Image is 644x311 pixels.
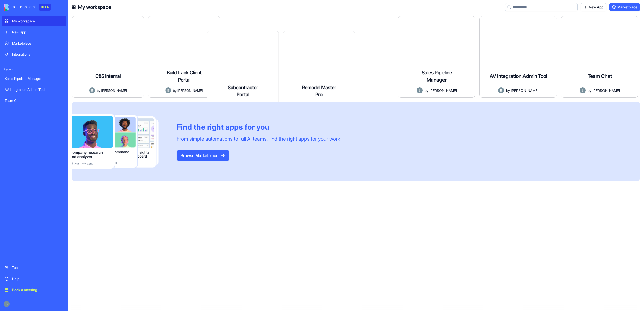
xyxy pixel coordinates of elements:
[39,4,51,11] div: BETA
[580,87,586,93] img: Avatar
[97,88,100,93] span: by
[429,88,457,93] span: [PERSON_NAME]
[4,301,10,307] img: ACg8ocIug40qN1SCXJiinWdltW7QsPxROn8ZAVDlgOtPD8eQfXIZmw=s96-c
[2,274,66,284] a: Help
[581,3,606,11] a: New App
[224,84,262,98] h4: Subcontractor Portal
[425,88,428,93] span: by
[2,67,66,71] span: Recent
[417,69,457,83] h4: Sales Pipeline Manager
[5,76,63,81] div: Sales Pipeline Manager
[4,4,35,11] img: logo
[165,87,171,93] img: Avatar
[12,19,63,24] div: My workspace
[2,16,66,26] a: My workspace
[12,52,63,57] div: Integrations
[2,27,66,37] a: New app
[417,87,423,93] img: Avatar
[177,150,229,161] button: Browse Marketplace
[177,135,340,142] div: From simple automations to full AI teams, find the right apps for your work
[153,16,231,98] a: BuildTrack Client PortalAvatarby[PERSON_NAME]
[316,16,394,98] a: Remodel Master ProAvatarby[PERSON_NAME]
[511,88,538,93] span: [PERSON_NAME]
[588,88,591,93] span: by
[561,16,638,98] a: Team ChatAvatarby[PERSON_NAME]
[2,85,66,95] a: AV Integration Admin Tool
[2,38,66,48] a: Marketplace
[506,88,510,93] span: by
[173,88,176,93] span: by
[165,69,203,83] h4: BuildTrack Client Portal
[2,49,66,59] a: Integrations
[12,265,63,270] div: Team
[2,73,66,84] a: Sales Pipeline Manager
[177,122,340,131] div: Find the right apps for you
[300,84,338,98] h4: Remodel Master Pro
[12,287,63,292] div: Book a meeting
[2,285,66,295] a: Book a meeting
[609,3,640,11] a: Marketplace
[5,87,63,92] div: AV Integration Admin Tool
[235,16,312,98] a: Subcontractor PortalAvatarby[PERSON_NAME]
[490,73,547,80] h4: AV Integration Admin Tool
[177,153,229,158] a: Browse Marketplace
[101,88,127,93] span: [PERSON_NAME]
[72,16,149,98] a: C&S InternalAvatarby[PERSON_NAME]
[398,16,475,98] a: Sales Pipeline ManagerAvatarby[PERSON_NAME]
[89,87,95,93] img: Avatar
[177,88,203,93] span: [PERSON_NAME]
[588,73,612,80] h4: Team Chat
[12,276,63,281] div: Help
[4,4,51,11] a: BETA
[12,41,63,46] div: Marketplace
[479,16,557,98] a: AV Integration Admin ToolAvatarby[PERSON_NAME]
[498,87,504,93] img: Avatar
[592,88,620,93] span: [PERSON_NAME]
[12,30,63,35] div: New app
[95,73,121,80] h4: C&S Internal
[2,96,66,106] a: Team Chat
[2,263,66,273] a: Team
[78,4,111,11] h4: My workspace
[5,98,63,103] div: Team Chat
